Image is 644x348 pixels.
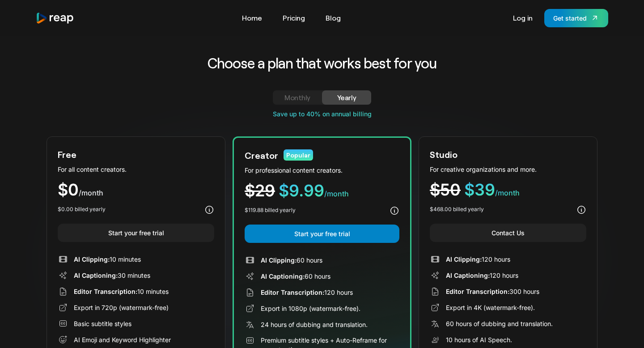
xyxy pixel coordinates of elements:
div: $119.88 billed yearly [245,206,296,214]
div: Monthly [284,92,311,103]
a: Get started [544,9,608,27]
div: For creative organizations and more. [430,165,586,174]
div: Export in 1080p (watermark-free). [261,304,360,313]
a: home [36,12,74,24]
span: /month [79,188,103,197]
span: $9.99 [279,181,324,200]
span: /month [495,188,520,197]
div: $468.00 billed yearly [430,205,484,213]
div: 120 hours [446,271,518,280]
div: Yearly [333,92,360,103]
div: 30 minutes [74,271,150,280]
img: reap logo [36,12,74,24]
div: Popular [284,149,313,161]
span: Editor Transcription: [446,288,509,295]
span: /month [324,189,349,198]
a: Start your free trial [58,224,214,242]
div: 60 hours of dubbing and translation. [446,319,553,328]
div: 300 hours [446,287,539,296]
div: Export in 4K (watermark-free). [446,303,535,312]
div: 24 hours of dubbing and translation. [261,320,368,329]
div: $0.00 billed yearly [58,205,106,213]
div: Creator [245,149,278,162]
span: Editor Transcription: [74,288,137,295]
div: Get started [553,13,587,23]
span: AI Captioning: [74,272,118,279]
a: Home [237,11,267,25]
div: Basic subtitle styles [74,319,131,328]
span: AI Captioning: [446,272,490,279]
div: 120 hours [261,288,353,297]
div: Export in 720p (watermark-free) [74,303,169,312]
div: 120 hours [446,255,510,264]
div: 10 minutes [74,287,169,296]
div: 10 hours of AI Speech. [446,335,512,344]
div: Studio [430,148,458,161]
div: 60 hours [261,272,330,281]
span: AI Captioning: [261,272,305,280]
div: For all content creators. [58,165,214,174]
div: Free [58,148,76,161]
div: $0 [58,182,214,198]
a: Pricing [278,11,309,25]
div: AI Emoji and Keyword Highlighter [74,335,171,344]
div: 10 minutes [74,255,141,264]
a: Blog [321,11,345,25]
span: AI Clipping: [74,255,110,263]
span: $50 [430,180,461,199]
div: 60 hours [261,255,322,265]
a: Start your free trial [245,225,399,243]
span: Editor Transcription: [261,289,324,296]
span: AI Clipping: [446,255,482,263]
span: $29 [245,181,275,200]
span: $39 [464,180,495,199]
a: Contact Us [430,224,586,242]
a: Log in [508,11,537,25]
div: For professional content creators. [245,166,399,175]
div: Save up to 40% on annual billing [47,109,597,119]
span: AI Clipping: [261,256,297,264]
h2: Choose a plan that works best for you [138,54,507,72]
